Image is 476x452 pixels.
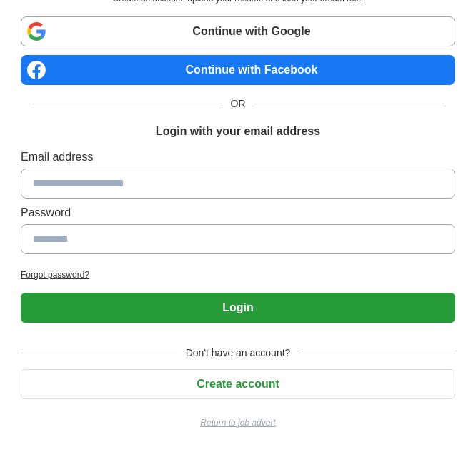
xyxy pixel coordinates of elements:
button: Login [21,293,455,323]
button: Create account [21,369,455,399]
span: OR [222,96,254,111]
a: Create account [21,378,455,390]
label: Email address [21,149,455,166]
label: Password [21,204,455,221]
h1: Login with your email address [156,123,320,140]
a: Continue with Facebook [21,55,455,85]
a: Forgot password? [21,268,455,281]
span: Don't have an account? [177,346,299,361]
a: Return to job advert [21,416,455,429]
a: Continue with Google [21,16,455,46]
